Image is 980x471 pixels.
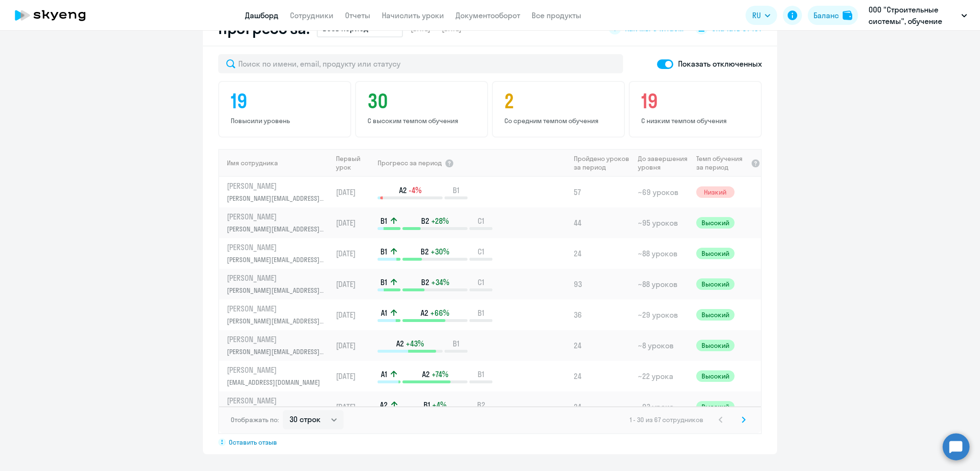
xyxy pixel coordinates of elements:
td: 93 [570,269,634,299]
a: [PERSON_NAME][PERSON_NAME][EMAIL_ADDRESS][DOMAIN_NAME] [227,303,332,326]
input: Поиск по имени, email, продукту или статусу [218,54,623,73]
td: [DATE] [332,269,377,299]
p: [PERSON_NAME] [227,273,325,283]
p: [PERSON_NAME][EMAIL_ADDRESS][DOMAIN_NAME] [227,254,325,265]
span: Отображать по: [231,415,279,424]
p: Со средним темпом обучения [504,116,615,125]
span: +30% [431,246,449,257]
h4: 30 [367,90,479,113]
span: B1 [380,246,387,257]
a: [PERSON_NAME][PERSON_NAME][EMAIL_ADDRESS][DOMAIN_NAME] [227,273,332,296]
span: B2 [421,277,429,287]
p: [PERSON_NAME] [227,334,325,345]
p: [PERSON_NAME] [227,242,325,253]
a: [PERSON_NAME][PERSON_NAME][EMAIL_ADDRESS][DOMAIN_NAME] [227,395,332,418]
p: [PERSON_NAME][EMAIL_ADDRESS][DOMAIN_NAME] [227,224,325,234]
a: [PERSON_NAME][PERSON_NAME][EMAIL_ADDRESS][DOMAIN_NAME] [227,181,332,204]
p: [PERSON_NAME][EMAIL_ADDRESS][DOMAIN_NAME] [227,193,325,204]
a: [PERSON_NAME][PERSON_NAME][EMAIL_ADDRESS][DOMAIN_NAME] [227,211,332,234]
a: Документооборот [456,11,520,20]
span: 1 - 30 из 67 сотрудников [630,415,703,424]
span: Высокий [696,370,735,382]
span: B1 [478,369,484,379]
span: +28% [431,216,449,226]
td: ~88 уроков [634,238,692,269]
img: balance [843,11,852,20]
p: С низким темпом обучения [641,116,752,125]
span: Высокий [696,217,735,229]
span: B2 [421,246,429,257]
td: ~69 уроков [634,177,692,207]
p: [EMAIL_ADDRESS][DOMAIN_NAME] [227,377,325,388]
span: A2 [396,338,404,349]
span: B1 [453,185,459,195]
span: A2 [380,400,388,410]
span: Темп обучения за период [696,154,748,172]
td: [DATE] [332,391,377,422]
span: B1 [478,308,484,318]
p: Повысили уровень [231,116,342,125]
span: +34% [431,277,449,287]
p: [PERSON_NAME][EMAIL_ADDRESS][DOMAIN_NAME] [227,316,325,326]
td: [DATE] [332,177,377,207]
span: Высокий [696,278,735,290]
h4: 19 [231,90,342,113]
p: С высоким темпом обучения [367,116,479,125]
span: B1 [423,400,430,410]
p: ООО "Строительные системы", обучение [869,4,958,27]
span: B1 [380,277,387,287]
div: Баланс [813,10,839,21]
td: [DATE] [332,207,377,238]
p: [PERSON_NAME] [227,211,325,222]
a: Сотрудники [290,11,334,20]
span: C1 [478,246,484,257]
span: A1 [381,369,387,379]
td: [DATE] [332,330,377,361]
button: ООО "Строительные системы", обучение [864,4,972,27]
h4: 19 [641,90,752,113]
p: [PERSON_NAME][EMAIL_ADDRESS][DOMAIN_NAME] [227,285,325,296]
p: [PERSON_NAME] [227,365,325,375]
span: B2 [421,216,429,226]
span: +4% [432,400,446,410]
p: [PERSON_NAME][EMAIL_ADDRESS][PERSON_NAME][DOMAIN_NAME] [227,346,325,357]
span: A1 [381,308,387,318]
span: RU [752,10,761,21]
td: ~93 урока [634,391,692,422]
span: Высокий [696,340,735,351]
th: До завершения уровня [634,149,692,177]
td: 24 [570,330,634,361]
td: 44 [570,207,634,238]
td: 24 [570,238,634,269]
a: [PERSON_NAME][PERSON_NAME][EMAIL_ADDRESS][PERSON_NAME][DOMAIN_NAME] [227,334,332,357]
span: B2 [477,400,485,410]
span: -4% [409,185,422,195]
td: 36 [570,299,634,330]
td: [DATE] [332,361,377,391]
a: Дашборд [245,11,278,20]
th: Имя сотрудника [219,149,332,177]
td: ~88 уроков [634,269,692,299]
span: B1 [380,216,387,226]
td: 24 [570,361,634,391]
p: [PERSON_NAME] [227,181,325,191]
td: 57 [570,177,634,207]
p: [PERSON_NAME] [227,395,325,406]
span: A2 [421,308,428,318]
span: C1 [478,277,484,287]
span: +43% [406,338,424,349]
td: ~95 уроков [634,207,692,238]
td: [DATE] [332,299,377,330]
span: Прогресс за период [378,159,442,167]
td: [DATE] [332,238,377,269]
span: Низкий [696,186,735,198]
span: Высокий [696,401,735,413]
span: B1 [453,338,459,349]
button: Балансbalance [808,6,858,25]
span: Оставить отзыв [229,438,277,447]
th: Пройдено уроков за период [570,149,634,177]
p: [PERSON_NAME] [227,303,325,314]
h4: 2 [504,90,615,113]
p: Показать отключенных [678,58,762,69]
